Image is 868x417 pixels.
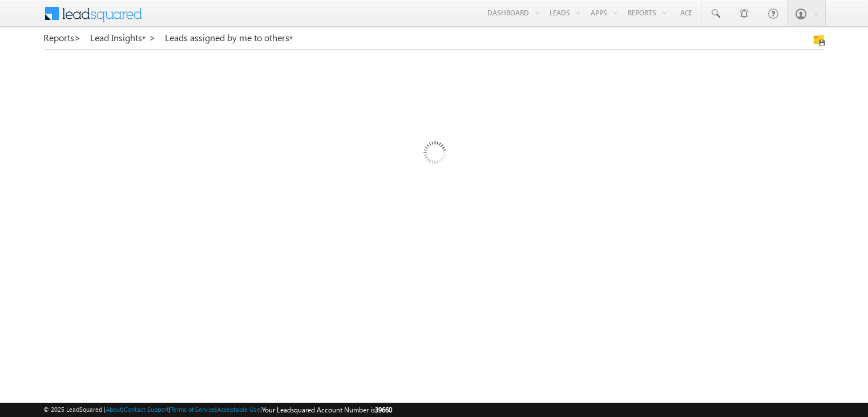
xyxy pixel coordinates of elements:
a: Terms of Service [171,406,215,413]
a: About [106,406,122,413]
img: Manage all your saved reports! [813,34,825,46]
a: Lead Insights > [90,33,156,43]
a: Leads assigned by me to others [165,33,294,43]
a: Acceptable Use [217,406,260,413]
a: Contact Support [124,406,169,413]
span: > [149,31,156,44]
img: Loading... [375,95,493,214]
span: 39660 [375,406,392,414]
span: > [74,31,81,44]
span: © 2025 LeadSquared | | | | | [43,404,392,415]
a: Reports> [43,33,81,43]
span: Your Leadsquared Account Number is [262,406,392,414]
